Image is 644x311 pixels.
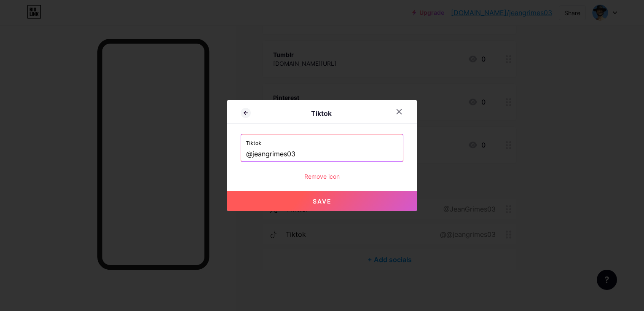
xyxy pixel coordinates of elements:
input: TikTok username [246,147,398,161]
div: Tiktok [251,108,392,118]
span: Save [313,198,332,205]
div: Remove icon [241,172,403,181]
label: Tiktok [246,134,398,147]
button: Save [227,191,417,211]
